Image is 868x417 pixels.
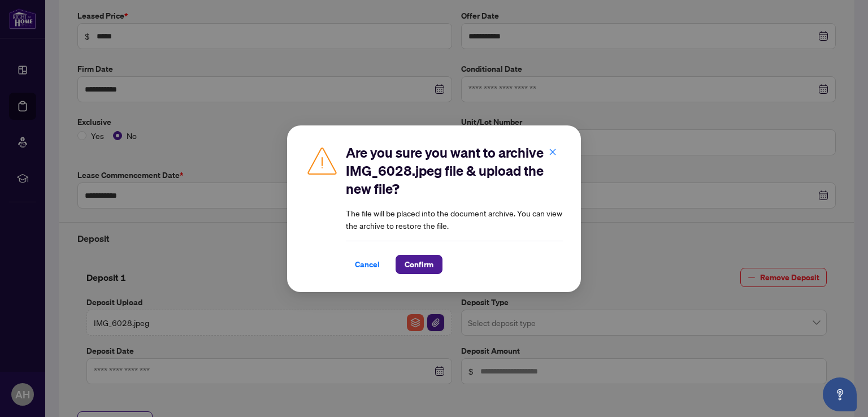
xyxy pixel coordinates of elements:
button: Confirm [396,255,442,274]
img: Caution Icon [305,144,339,177]
button: Cancel [346,255,389,274]
h2: Are you sure you want to archive IMG_6028.jpeg file & upload the new file? [346,144,563,198]
div: The file will be placed into the document archive. You can view the archive to restore the file. [346,144,563,274]
span: Cancel [355,255,380,273]
span: Confirm [405,255,433,273]
button: Open asap [823,377,857,411]
span: close [549,147,557,155]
